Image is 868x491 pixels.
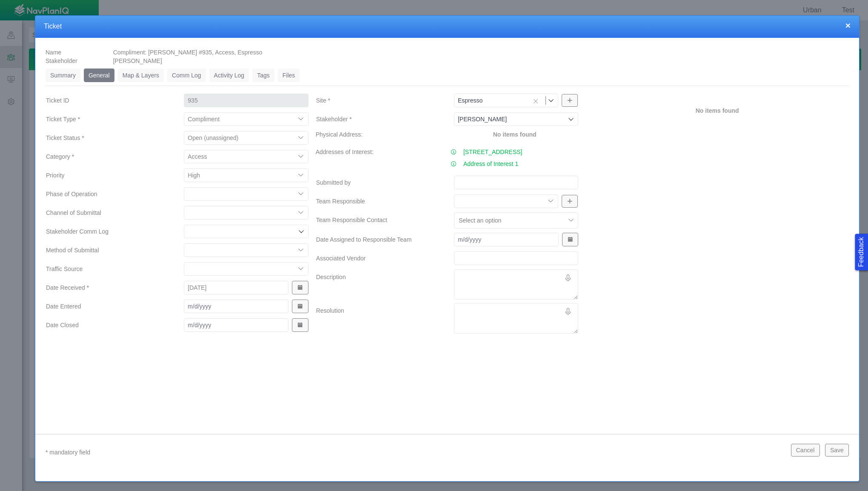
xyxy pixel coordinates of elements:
label: Stakeholder Comm Log [39,224,177,239]
button: Save [825,444,849,457]
label: Team Responsible Contact [309,212,447,228]
label: Traffic Source [39,261,177,277]
span: Stakeholder [46,57,77,64]
label: Category * [39,149,177,164]
a: General [84,69,114,82]
a: View more address information [451,148,457,156]
button: Cancel [791,444,820,457]
input: m/d/yyyy [454,233,559,246]
button: close [845,21,851,30]
input: m/d/yyyy [184,318,288,332]
button: Show Date Picker [292,300,308,313]
span: Compliment: [PERSON_NAME] #935, Access, Espresso [113,49,263,56]
a: View more address information [451,160,457,168]
li: View more address information Address of Interest 1 [451,160,579,168]
label: Ticket Status * [39,130,177,146]
label: Date Closed [39,317,177,333]
a: Summary [46,69,80,82]
label: No items found [493,130,537,139]
label: Submitted by [309,175,447,190]
label: Channel of Submittal [39,205,177,220]
span: Name [46,49,61,56]
a: Map & Layers [118,69,164,82]
label: Method of Submittal [39,243,177,258]
label: Date Entered [39,299,177,314]
button: Clear selection [530,97,541,105]
button: Feedback [855,234,868,270]
button: Show Date Picker [292,281,308,294]
a: Address of Interest 1 [463,160,518,168]
label: Ticket Type * [39,111,177,127]
label: Resolution [309,303,447,334]
span: Addresses of Interest: [316,148,374,155]
label: Date Received * [39,280,177,295]
a: Comm Log [167,69,206,82]
label: Associated Vendor [309,251,447,266]
label: Date Assigned to Responsible Team [309,232,447,247]
label: Site * [309,93,447,108]
label: Stakeholder * [309,111,447,127]
span: Physical Address: [316,131,363,138]
button: Show Date Picker [292,318,308,332]
label: Priority [39,168,177,183]
input: m/d/yyyy [184,300,288,313]
a: [STREET_ADDRESS] [463,148,522,156]
li: View more address information [STREET_ADDRESS] [451,148,579,160]
label: Phase of Operation [39,186,177,202]
a: Files [278,69,300,82]
p: * mandatory field [46,447,784,458]
label: Ticket ID [39,93,177,108]
a: Tags [252,69,274,82]
a: Activity Log [209,69,249,82]
label: Description [309,269,447,300]
h4: Ticket [44,22,851,31]
button: Show Date Picker [562,233,578,246]
label: No items found [696,106,739,115]
input: m/d/yyyy [184,281,288,294]
span: [PERSON_NAME] [113,57,162,64]
label: Team Responsible [309,194,447,209]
